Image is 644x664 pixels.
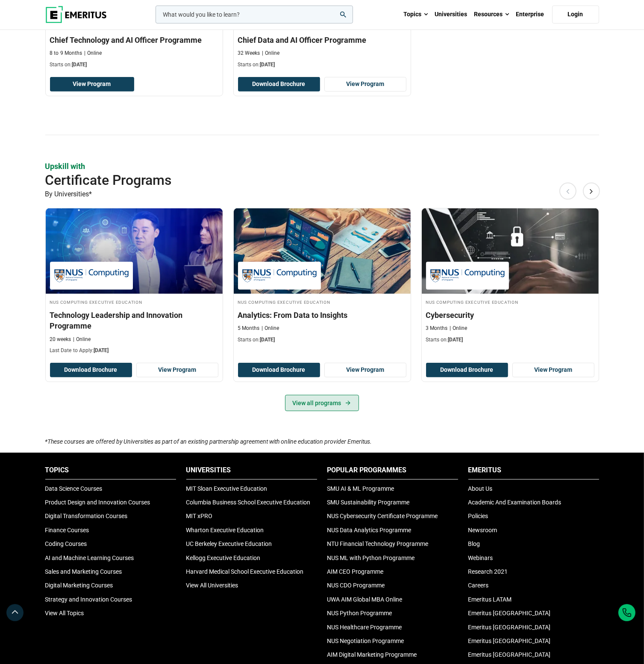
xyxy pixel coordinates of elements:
[327,651,417,658] a: AIM Digital Marketing Programme
[238,298,406,305] h4: NUS Computing Executive Education
[468,485,493,492] a: About Us
[50,347,218,354] p: Last Date to Apply:
[186,540,272,547] a: UC Berkeley Executive Education
[512,363,594,377] a: View Program
[238,50,260,57] p: 32 Weeks
[468,582,489,589] a: Careers
[54,266,129,285] img: NUS Computing Executive Education
[50,298,218,305] h4: NUS Computing Executive Education
[242,266,317,285] img: NUS Computing Executive Education
[186,554,261,561] a: Kellogg Executive Education
[422,208,599,348] a: Cybersecurity Course by NUS Computing Executive Education - December 23, 2025 NUS Computing Execu...
[327,624,402,631] a: NUS Healthcare Programme
[50,50,82,57] p: 8 to 9 Months
[136,363,218,377] a: View Program
[45,554,134,561] a: AI and Machine Learning Courses
[260,62,275,68] span: [DATE]
[45,582,113,589] a: Digital Marketing Courses
[238,325,260,332] p: 5 Months
[426,363,508,377] button: Download Brochure
[559,183,576,200] button: Previous
[45,540,87,547] a: Coding Courses
[327,596,403,603] a: UWA AIM Global MBA Online
[45,438,372,445] i: *These courses are offered by Universities as part of an existing partnership agreement with onli...
[327,568,384,575] a: AIM CEO Programme
[74,336,91,343] p: Online
[468,540,480,547] a: Blog
[45,596,132,603] a: Strategy and Innovation Courses
[327,610,392,617] a: NUS Python Programme
[94,347,109,353] span: [DATE]
[238,363,320,377] button: Download Brochure
[45,161,599,172] p: Upskill with
[50,35,218,45] h3: Chief Technology and AI Officer Programme
[468,499,562,506] a: Academic And Examination Boards
[186,582,238,589] a: View All Universities
[327,513,438,519] a: NUS Cybersecurity Certificate Programme
[430,266,505,285] img: NUS Computing Executive Education
[50,363,132,377] button: Download Brochure
[327,554,415,561] a: NUS ML with Python Programme
[186,499,311,506] a: Columbia Business School Executive Education
[50,310,218,331] h3: Technology Leadership and Innovation Programme
[45,499,150,506] a: Product Design and Innovation Courses
[45,527,89,534] a: Finance Courses
[426,325,448,332] p: 3 Months
[260,337,275,343] span: [DATE]
[45,189,599,200] p: By Universities*
[238,61,406,68] p: Starts on:
[468,554,493,561] a: Webinars
[45,172,544,189] h2: Certificate Programs
[327,485,394,492] a: SMU AI & ML Programme
[285,395,359,411] a: View all programs
[156,6,353,24] input: woocommerce-product-search-field-0
[327,540,429,547] a: NTU Financial Technology Programme
[327,637,404,644] a: NUS Negotiation Programme
[186,485,268,492] a: MIT Sloan Executive Education
[468,527,497,534] a: Newsroom
[327,527,412,534] a: NUS Data Analytics Programme
[186,513,213,519] a: MIT xPRO
[468,651,551,658] a: Emeritus [GEOGRAPHIC_DATA]
[50,61,218,68] p: Starts on:
[238,310,406,320] h3: Analytics: From Data to Insights
[45,568,122,575] a: Sales and Marketing Courses
[327,582,385,589] a: NUS CDO Programme
[422,208,599,294] img: Cybersecurity | Online Cybersecurity Course
[468,568,508,575] a: Research 2021
[327,499,410,506] a: SMU Sustainability Programme
[426,298,594,305] h4: NUS Computing Executive Education
[72,62,87,68] span: [DATE]
[238,77,320,92] button: Download Brochure
[186,568,304,575] a: Harvard Medical School Executive Education
[468,610,551,617] a: Emeritus [GEOGRAPHIC_DATA]
[468,513,488,519] a: Policies
[262,325,279,332] p: Online
[448,337,463,343] span: [DATE]
[84,50,102,57] p: Online
[426,310,594,320] h3: Cybersecurity
[468,596,512,603] a: Emeritus LATAM
[234,208,411,294] img: Analytics: From Data to Insights | Online Business Analytics Course
[238,35,406,45] h3: Chief Data and AI Officer Programme
[262,50,280,57] p: Online
[50,77,134,92] a: View Program
[46,208,223,294] img: Technology Leadership and Innovation Programme | Online Leadership Course
[468,624,551,631] a: Emeritus [GEOGRAPHIC_DATA]
[234,208,411,348] a: Business Analytics Course by NUS Computing Executive Education - December 23, 2025 NUS Computing ...
[324,77,406,92] a: View Program
[426,336,594,344] p: Starts on:
[583,183,600,200] button: Next
[468,637,551,644] a: Emeritus [GEOGRAPHIC_DATA]
[45,610,84,617] a: View All Topics
[552,6,599,24] a: Login
[238,336,406,344] p: Starts on:
[45,485,103,492] a: Data Science Courses
[186,527,264,534] a: Wharton Executive Education
[46,208,223,359] a: Leadership Course by NUS Computing Executive Education - October 15, 2025 NUS Computing Executive...
[50,336,71,343] p: 20 weeks
[45,513,128,519] a: Digital Transformation Courses
[324,363,406,377] a: View Program
[450,325,468,332] p: Online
